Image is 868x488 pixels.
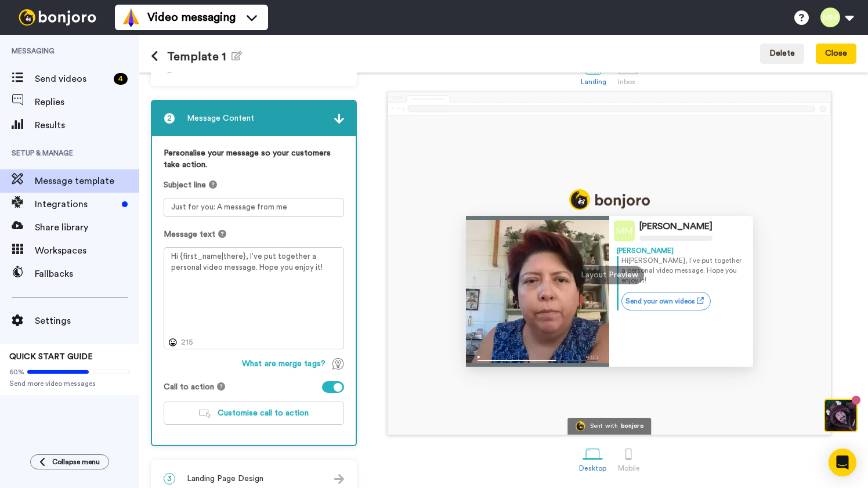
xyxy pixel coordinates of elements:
[164,113,175,124] span: 2
[147,9,236,26] span: Video messaging
[35,314,139,328] span: Settings
[621,256,746,285] p: Hi [PERSON_NAME] , I’ve put together a personal video message. Hope you enjoy it!
[579,464,606,472] div: Desktop
[9,367,24,377] span: 60%
[218,409,309,417] span: Customise call to action
[612,438,645,478] a: Mobile
[35,95,139,109] span: Replies
[466,350,610,367] img: player-controls-full.svg
[164,473,175,485] span: 3
[52,457,100,467] span: Collapse menu
[151,50,242,63] h1: Template 1
[573,438,612,478] a: Desktop
[9,353,93,361] span: QUICK START GUIDE
[35,197,117,211] span: Integrations
[621,423,643,429] div: bonjoro
[1,2,32,34] img: c638375f-eacb-431c-9714-bd8d08f708a7-1584310529.jpg
[639,221,713,232] div: [PERSON_NAME]
[829,449,856,476] div: Open Intercom Messenger
[581,78,607,86] div: Landing
[35,267,139,281] span: Fallbacks
[30,454,109,469] button: Collapse menu
[569,189,650,210] img: logo_full.png
[590,423,618,429] div: Sent with
[618,78,638,86] div: Inbox
[334,114,344,124] img: arrow.svg
[187,113,254,124] span: Message Content
[35,244,139,258] span: Workspaces
[334,474,344,484] img: arrow.svg
[760,44,804,64] button: Delete
[35,220,139,234] span: Share library
[9,379,130,388] span: Send more video messages
[35,174,139,188] span: Message template
[614,220,635,241] img: Profile Image
[332,358,344,370] img: TagTips.svg
[187,473,263,485] span: Landing Page Design
[164,198,344,217] textarea: Just for you: A message from me
[242,358,325,370] span: What are merge tags?
[14,9,101,26] img: bj-logo-header-white.svg
[164,147,344,171] label: Personalise your message so your customers take action.
[576,421,585,431] img: Bonjoro Logo
[199,410,211,418] img: customiseCTA.svg
[621,292,711,310] a: Send your own videos
[122,8,140,27] img: vm-color.svg
[617,246,746,256] div: [PERSON_NAME]
[164,179,206,191] span: Subject line
[164,229,215,240] span: Message text
[164,247,344,349] textarea: Hi {first_name|there}, I’ve put together a personal video message. Hope you enjoy it!
[114,73,128,85] div: 4
[35,118,139,132] span: Results
[164,381,214,393] span: Call to action
[816,44,856,64] button: Close
[574,266,644,284] div: Layout Preview
[164,402,344,425] button: Customise call to action
[618,464,639,472] div: Mobile
[35,72,109,86] span: Send videos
